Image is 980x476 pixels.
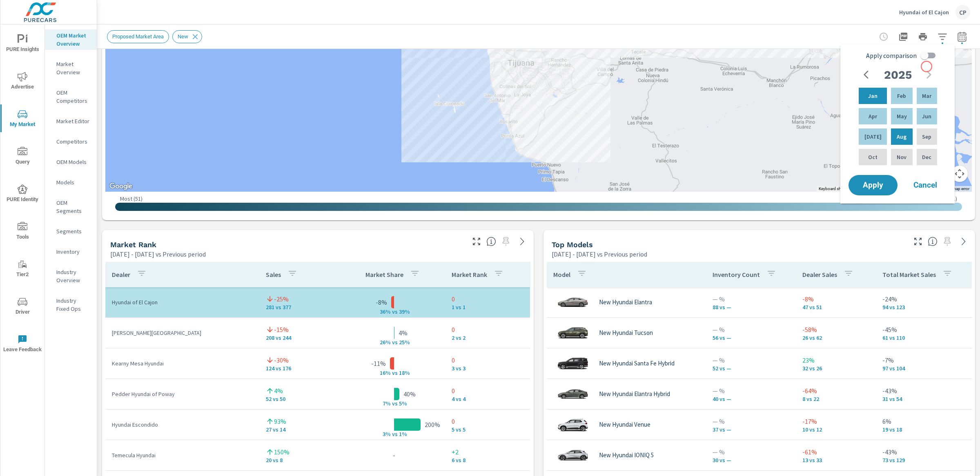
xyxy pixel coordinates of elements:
[899,9,949,16] p: Hyundai of El Cajon
[56,227,90,235] p: Segments
[599,452,654,459] p: New Hyundai IONIQ 5
[266,426,336,433] p: 27 vs 14
[713,304,789,310] p: 88 vs —
[452,396,523,402] p: 4 vs 4
[56,248,90,256] p: Inventory
[274,294,289,304] p: -25%
[45,266,97,286] div: Industry Overview
[395,308,414,315] p: s 39%
[934,29,951,45] button: Apply Filters
[274,386,283,396] p: 4%
[866,51,917,60] span: Apply comparison
[274,447,290,457] p: 150%
[45,197,97,217] div: OEM Segments
[802,334,869,341] p: 26 vs 62
[897,133,906,141] p: Aug
[868,153,878,161] p: Oct
[486,237,496,246] span: Market Rank shows you how you rank, in terms of sales, to other dealerships in your market. “Mark...
[882,416,969,426] p: 6%
[452,325,523,334] p: 0
[45,29,97,50] div: OEM Market Overview
[713,416,789,426] p: — %
[107,181,134,192] a: Open this area in Google Maps (opens a new window)
[3,259,42,279] span: Tier2
[713,355,789,365] p: — %
[941,235,954,248] span: Select a preset date range to save this widget
[266,304,336,310] p: 281 vs 377
[901,175,950,195] button: Cancel
[922,92,931,100] p: Mar
[274,325,289,334] p: -15%
[882,270,936,279] p: Total Market Sales
[452,294,523,304] p: 0
[882,334,969,341] p: 61 vs 110
[112,390,253,398] p: Pedder Hyundai of Poway
[922,153,931,161] p: Dec
[897,153,906,161] p: Nov
[557,290,589,314] img: glamour
[819,186,854,192] button: Keyboard shortcuts
[557,321,589,345] img: glamour
[45,58,97,78] div: Market Overview
[802,426,869,433] p: 10 vs 12
[374,369,395,376] p: 16% v
[882,447,969,457] p: -43%
[599,360,675,367] p: New Hyundai Santa Fe Hybrid
[802,396,869,402] p: 8 vs 22
[713,294,789,304] p: — %
[882,396,969,402] p: 31 vs 54
[452,426,523,433] p: 5 vs 5
[470,235,483,248] button: Make Fullscreen
[107,33,169,40] span: Proposed Market Area
[599,299,652,306] p: New Hyundai Elantra
[266,457,336,463] p: 20 vs 8
[399,328,408,338] p: 4%
[110,240,156,249] h5: Market Rank
[45,176,97,188] div: Models
[452,304,523,310] p: 1 vs 1
[599,390,670,398] p: New Hyundai Elantra Hybrid
[365,270,403,279] p: Market Share
[452,355,523,365] p: 0
[56,117,90,125] p: Market Editor
[452,447,523,457] p: +2
[452,334,523,341] p: 2 vs 2
[3,222,42,242] span: Tools
[425,420,440,430] p: 200%
[884,68,912,82] h2: 2025
[713,334,789,341] p: 56 vs —
[895,29,911,45] button: "Export Report to PDF"
[374,400,395,407] p: 7% v
[3,334,42,354] span: Leave Feedback
[713,386,789,396] p: — %
[112,270,130,279] p: Dealer
[882,325,969,334] p: -45%
[713,270,760,279] p: Inventory Count
[45,135,97,148] div: Competitors
[802,270,837,279] p: Dealer Sales
[802,386,869,396] p: -64%
[274,416,286,426] p: 93%
[45,225,97,237] div: Segments
[395,339,414,346] p: s 25%
[172,30,202,43] div: New
[557,351,589,376] img: glamour
[864,133,882,141] p: [DATE]
[3,72,42,92] span: Advertise
[802,325,869,334] p: -58%
[957,235,970,248] a: See more details in report
[897,92,906,100] p: Feb
[45,86,97,107] div: OEM Competitors
[882,426,969,433] p: 19 vs 18
[868,92,878,100] p: Jan
[882,294,969,304] p: -24%
[374,339,395,346] p: 26% v
[45,156,97,168] div: OEM Models
[557,382,589,406] img: glamour
[599,421,650,428] p: New Hyundai Venue
[371,359,386,368] p: -11%
[552,249,647,259] p: [DATE] - [DATE] vs Previous period
[112,421,253,429] p: Hyundai Escondido
[3,147,42,167] span: Query
[393,450,395,460] p: -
